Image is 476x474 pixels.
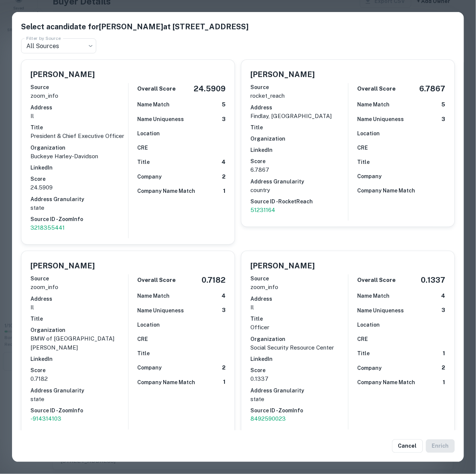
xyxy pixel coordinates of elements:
[30,195,128,203] h6: Address Granularity
[30,295,128,303] h6: Address
[138,363,162,372] h6: Company
[30,175,128,183] h6: Score
[138,100,170,109] h6: Name Match
[30,315,128,323] h6: Title
[30,386,128,395] h6: Address Granularity
[138,292,170,300] h6: Name Match
[202,274,226,286] h5: 0.7182
[442,115,446,124] h6: 3
[30,334,128,352] p: BMW of [GEOGRAPHIC_DATA][PERSON_NAME]
[30,366,128,374] h6: Score
[138,115,184,123] h6: Name Uniqueness
[250,323,348,332] p: Officer
[30,303,128,312] p: il
[30,406,128,415] h6: Source ID - ZoomInfo
[358,115,404,123] h6: Name Uniqueness
[438,414,476,450] iframe: Chat Widget
[223,378,226,386] h6: 1
[442,306,446,315] h6: 3
[358,100,390,109] h6: Name Match
[358,364,382,372] h6: Company
[30,112,128,121] p: il
[30,223,128,232] a: 3218355441
[250,315,348,323] h6: Title
[30,123,128,132] h6: Title
[250,355,348,363] h6: LinkedIn
[250,386,348,395] h6: Address Granularity
[222,363,226,372] h6: 2
[250,83,348,91] h6: Source
[358,158,370,166] h6: Title
[138,173,162,181] h6: Company
[250,406,348,415] h6: Source ID - ZoomInfo
[250,260,315,271] h5: [PERSON_NAME]
[421,274,446,286] h5: 0.1337
[222,173,226,181] h6: 2
[250,274,348,283] h6: Source
[358,276,396,285] h6: Overall Score
[30,164,128,172] h6: LinkedIn
[30,203,128,212] p: state
[30,152,128,161] p: Buckeye Harley-Davidson
[138,158,150,166] h6: Title
[250,69,315,80] h5: [PERSON_NAME]
[221,292,226,300] h6: 4
[30,215,128,223] h6: Source ID - ZoomInfo
[138,335,148,343] h6: CRE
[138,144,148,152] h6: CRE
[358,144,368,152] h6: CRE
[250,206,348,215] a: 51231164
[358,349,370,357] h6: Title
[358,172,382,180] h6: Company
[21,21,455,32] h5: Select a candidate for [PERSON_NAME] at [STREET_ADDRESS]
[250,165,348,174] p: 6.7867
[250,283,348,292] p: zoom_info
[250,186,348,195] p: country
[250,295,348,303] h6: Address
[222,306,226,315] h6: 3
[250,103,348,112] h6: Address
[30,355,128,363] h6: LinkedIn
[250,135,348,143] h6: Organization
[221,158,226,167] h6: 4
[250,146,348,154] h6: LinkedIn
[358,129,380,138] h6: Location
[358,186,415,195] h6: Company Name Match
[358,321,380,329] h6: Location
[30,415,128,424] p: -914314103
[250,91,348,100] p: rocket_reach
[138,129,160,138] h6: Location
[30,91,128,100] p: zoom_info
[21,38,96,53] div: All Sources
[30,326,128,334] h6: Organization
[358,335,368,343] h6: CRE
[250,415,348,424] a: 8492590023
[138,85,176,93] h6: Overall Score
[250,112,348,121] p: findlay, [GEOGRAPHIC_DATA]
[441,292,446,300] h6: 4
[392,439,423,453] button: Cancel
[358,306,404,315] h6: Name Uniqueness
[30,260,95,271] h5: [PERSON_NAME]
[30,395,128,404] p: state
[250,177,348,186] h6: Address Granularity
[223,187,226,195] h6: 1
[30,103,128,112] h6: Address
[26,35,61,41] label: Filter by Source
[443,378,446,387] h6: 1
[138,378,196,386] h6: Company Name Match
[194,83,226,94] h5: 24.5909
[358,292,390,300] h6: Name Match
[420,83,446,94] h5: 6.7867
[30,144,128,152] h6: Organization
[138,276,176,285] h6: Overall Score
[250,366,348,374] h6: Score
[443,349,446,358] h6: 1
[442,100,446,109] h6: 5
[358,378,415,386] h6: Company Name Match
[138,321,160,329] h6: Location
